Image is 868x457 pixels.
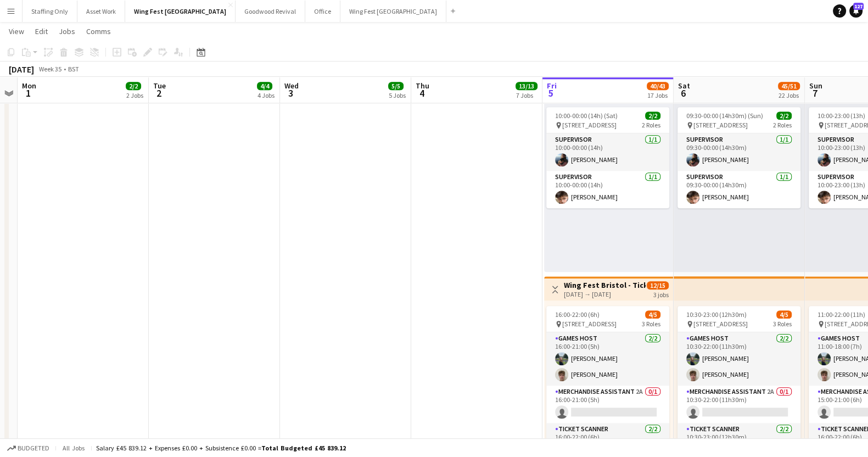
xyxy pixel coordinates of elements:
span: 10:30-23:00 (12h30m) [686,310,747,319]
button: Staffing Only [23,1,77,22]
span: 09:30-00:00 (14h30m) (Sun) [686,112,763,120]
span: 6 [676,87,690,99]
span: [STREET_ADDRESS] [562,320,617,328]
button: Goodwood Revival [236,1,305,22]
app-card-role: Supervisor1/109:30-00:00 (14h30m)[PERSON_NAME] [677,171,800,208]
div: 4 Jobs [257,91,275,99]
span: View [9,26,24,36]
span: 12/15 [647,281,669,289]
span: Thu [416,81,429,91]
span: 11:00-22:00 (11h) [817,310,865,319]
span: 2 [152,87,166,99]
span: Wed [284,81,299,91]
button: Wing Fest [GEOGRAPHIC_DATA] [340,1,446,22]
span: Comms [86,26,111,36]
a: Edit [31,24,52,38]
span: Sun [809,81,822,91]
div: 3 jobs [653,289,669,299]
span: 5/5 [388,82,404,90]
app-card-role: Games Host2/210:30-22:00 (11h30m)[PERSON_NAME][PERSON_NAME] [677,332,800,386]
span: 4/5 [645,310,660,319]
span: Mon [22,81,36,91]
app-job-card: 10:00-00:00 (14h) (Sat)2/2 [STREET_ADDRESS]2 RolesSupervisor1/110:00-00:00 (14h)[PERSON_NAME]Supe... [546,107,669,208]
button: Asset Work [77,1,125,22]
div: [DATE] [9,64,34,75]
button: Wing Fest [GEOGRAPHIC_DATA] [125,1,236,22]
span: 4/5 [776,310,792,319]
span: [STREET_ADDRESS] [562,121,617,129]
span: 4 [414,87,429,99]
div: 17 Jobs [647,91,668,99]
app-card-role: Supervisor1/109:30-00:00 (14h30m)[PERSON_NAME] [677,133,800,171]
div: [DATE] → [DATE] [564,290,646,298]
span: 40/43 [647,82,669,90]
div: Salary £45 839.12 + Expenses £0.00 + Subsistence £0.00 = [96,444,346,452]
span: 3 Roles [642,320,660,328]
span: Week 35 [36,65,64,73]
button: Budgeted [5,442,51,454]
app-card-role: Merchandise Assistant2A0/116:00-21:00 (5h) [546,386,669,423]
app-card-role: Merchandise Assistant2A0/110:30-22:00 (11h30m) [677,386,800,423]
span: 3 Roles [773,320,792,328]
span: Total Budgeted £45 839.12 [261,444,346,452]
span: 5 [545,87,557,99]
span: Edit [35,26,48,36]
span: 10:00-23:00 (13h) [817,112,865,120]
span: 2 Roles [642,121,660,129]
a: Jobs [54,24,80,38]
app-card-role: Games Host2/216:00-21:00 (5h)[PERSON_NAME][PERSON_NAME] [546,332,669,386]
a: View [4,24,29,38]
span: All jobs [60,444,87,452]
span: 7 [808,87,822,99]
span: [STREET_ADDRESS] [693,121,748,129]
span: Fri [547,81,557,91]
button: Office [305,1,340,22]
span: Budgeted [18,444,49,452]
span: 127 [853,3,864,10]
div: 5 Jobs [389,91,406,99]
span: [STREET_ADDRESS] [693,320,748,328]
app-card-role: Supervisor1/110:00-00:00 (14h)[PERSON_NAME] [546,133,669,171]
div: 7 Jobs [516,91,537,99]
a: 127 [849,4,863,18]
span: 10:00-00:00 (14h) (Sat) [555,112,618,120]
span: 2/2 [645,112,660,120]
span: 45/51 [778,82,800,90]
span: 2/2 [126,82,141,90]
app-card-role: Supervisor1/110:00-00:00 (14h)[PERSON_NAME] [546,171,669,208]
div: 22 Jobs [779,91,799,99]
span: 2 Roles [773,121,792,129]
h3: Wing Fest Bristol - Tickets, Merch & Games [564,280,646,290]
div: BST [68,65,79,73]
app-job-card: 09:30-00:00 (14h30m) (Sun)2/2 [STREET_ADDRESS]2 RolesSupervisor1/109:30-00:00 (14h30m)[PERSON_NAM... [677,107,800,208]
span: 2/2 [776,112,792,120]
span: 4/4 [257,82,272,90]
span: Jobs [59,26,75,36]
span: 1 [20,87,36,99]
span: 3 [283,87,299,99]
span: 13/13 [516,82,537,90]
span: Tue [153,81,166,91]
span: Sat [678,81,690,91]
span: 16:00-22:00 (6h) [555,310,600,319]
a: Comms [82,24,115,38]
div: 2 Jobs [126,91,143,99]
